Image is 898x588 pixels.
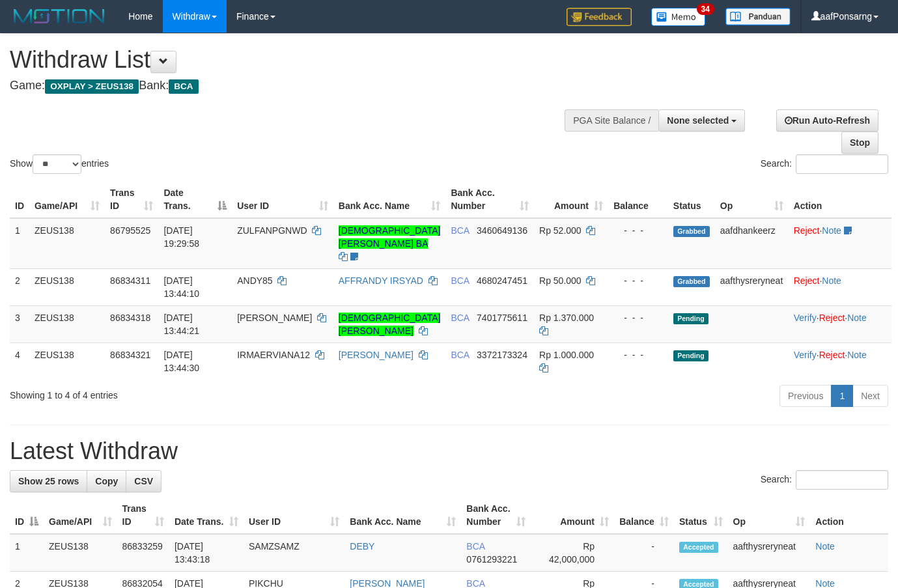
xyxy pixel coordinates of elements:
[244,534,344,572] td: SAMZSAMZ
[819,313,845,323] a: Reject
[169,79,198,94] span: BCA
[761,470,888,490] label: Search:
[761,154,888,174] label: Search:
[841,132,878,154] a: Stop
[673,276,710,287] span: Grabbed
[613,224,663,237] div: - - -
[613,274,663,287] div: - - -
[477,275,527,286] span: Copy 4680247451 to clipboard
[163,275,199,299] span: [DATE] 13:44:10
[10,47,585,73] h1: Withdraw List
[728,534,811,572] td: aafthysreryneat
[831,385,853,407] a: 1
[539,350,594,360] span: Rp 1.000.000
[163,225,199,249] span: [DATE] 19:29:58
[679,542,718,553] span: Accepted
[10,470,87,492] a: Show 25 rows
[565,109,658,132] div: PGA Site Balance /
[44,497,117,534] th: Game/API: activate to sort column ascending
[614,497,674,534] th: Balance: activate to sort column ascending
[95,476,118,486] span: Copy
[819,350,845,360] a: Reject
[567,8,632,26] img: Feedback.jpg
[232,181,333,218] th: User ID: activate to sort column ascending
[789,305,891,343] td: · ·
[117,534,169,572] td: 86833259
[339,350,414,360] a: [PERSON_NAME]
[10,79,585,92] h4: Game: Bank:
[794,350,817,360] a: Verify
[10,534,44,572] td: 1
[779,385,832,407] a: Previous
[789,218,891,269] td: ·
[169,534,244,572] td: [DATE] 13:43:18
[451,275,469,286] span: BCA
[10,438,888,464] h1: Latest Withdraw
[776,109,878,132] a: Run Auto-Refresh
[10,7,109,26] img: MOTION_logo.png
[477,225,527,236] span: Copy 3460649136 to clipboard
[847,313,867,323] a: Note
[673,313,709,324] span: Pending
[796,470,888,490] input: Search:
[451,225,469,236] span: BCA
[339,313,441,336] a: [DEMOGRAPHIC_DATA][PERSON_NAME]
[794,275,820,286] a: Reject
[651,8,706,26] img: Button%20Memo.svg
[613,311,663,324] div: - - -
[44,534,117,572] td: ZEUS138
[105,181,158,218] th: Trans ID: activate to sort column ascending
[715,218,789,269] td: aafdhankeerz
[451,313,469,323] span: BCA
[466,541,484,552] span: BCA
[534,181,608,218] th: Amount: activate to sort column ascending
[163,313,199,336] span: [DATE] 13:44:21
[531,534,614,572] td: Rp 42,000,000
[539,225,582,236] span: Rp 52.000
[87,470,126,492] a: Copy
[29,181,105,218] th: Game/API: activate to sort column ascending
[237,225,307,236] span: ZULFANPGNWD
[789,181,891,218] th: Action
[445,181,534,218] th: Bank Acc. Number: activate to sort column ascending
[789,343,891,380] td: · ·
[10,268,29,305] td: 2
[477,313,527,323] span: Copy 7401775611 to clipboard
[852,385,888,407] a: Next
[237,313,312,323] span: [PERSON_NAME]
[794,225,820,236] a: Reject
[697,3,714,15] span: 34
[796,154,888,174] input: Search:
[10,154,109,174] label: Show entries
[29,268,105,305] td: ZEUS138
[110,350,150,360] span: 86834321
[674,497,728,534] th: Status: activate to sort column ascending
[613,348,663,361] div: - - -
[668,181,715,218] th: Status
[477,350,527,360] span: Copy 3372173324 to clipboard
[10,305,29,343] td: 3
[822,225,841,236] a: Note
[134,476,153,486] span: CSV
[794,313,817,323] a: Verify
[126,470,161,492] a: CSV
[608,181,668,218] th: Balance
[667,115,729,126] span: None selected
[244,497,344,534] th: User ID: activate to sort column ascending
[339,275,423,286] a: AFFRANDY IRSYAD
[29,305,105,343] td: ZEUS138
[110,225,150,236] span: 86795525
[169,497,244,534] th: Date Trans.: activate to sort column ascending
[789,268,891,305] td: ·
[29,218,105,269] td: ZEUS138
[237,275,272,286] span: ANDY85
[10,343,29,380] td: 4
[531,497,614,534] th: Amount: activate to sort column ascending
[339,225,441,249] a: [DEMOGRAPHIC_DATA][PERSON_NAME] BA
[539,313,594,323] span: Rp 1.370.000
[815,541,835,552] a: Note
[715,268,789,305] td: aafthysreryneat
[163,350,199,373] span: [DATE] 13:44:30
[539,275,582,286] span: Rp 50.000
[673,226,710,237] span: Grabbed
